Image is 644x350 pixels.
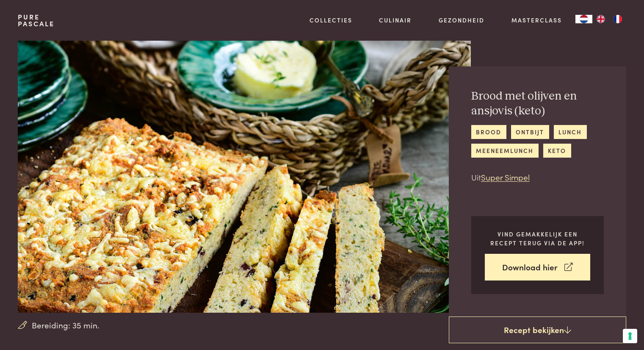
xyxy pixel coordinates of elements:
a: Super Simpel [481,171,530,183]
a: Culinair [379,16,412,25]
a: meeneemlunch [471,144,539,158]
a: Download hier [485,254,590,281]
a: EN [592,15,609,23]
a: Gezondheid [439,16,484,25]
img: Brood met olijven en ansjovis (keto) [18,41,470,313]
button: Uw voorkeuren voor toestemming voor trackingtechnologieën [623,329,637,343]
div: Language [575,15,592,23]
a: FR [609,15,626,23]
a: ontbijt [511,125,549,139]
a: Recept bekijken [449,317,626,344]
span: Bereiding: 35 min. [32,319,100,331]
a: PurePascale [18,14,55,27]
p: Uit [471,171,604,183]
ul: Language list [592,15,626,23]
a: keto [543,144,571,158]
a: Masterclass [511,16,562,25]
a: lunch [554,125,587,139]
h2: Brood met olijven en ansjovis (keto) [471,89,604,118]
p: Vind gemakkelijk een recept terug via de app! [485,230,590,247]
a: NL [575,15,592,23]
aside: Language selected: Nederlands [575,15,626,23]
a: Collecties [310,16,352,25]
a: brood [471,125,506,139]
